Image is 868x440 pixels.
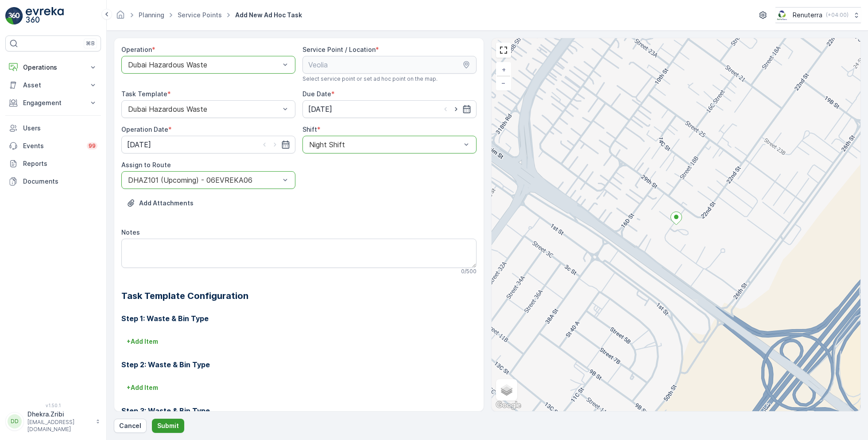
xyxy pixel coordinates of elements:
p: ( +04:00 ) [826,12,849,19]
p: Asset [23,81,83,90]
a: Zoom In [497,63,510,76]
p: Submit [157,421,179,430]
button: +Add Item [121,334,163,349]
img: logo_light-DOdMpM7g.png [26,7,64,25]
h3: Step 3: Waste & Bin Type [121,405,477,416]
p: Dhekra.Zribi [27,410,91,419]
label: Task Template [121,90,167,98]
p: + Add Item [127,337,158,346]
input: dd/mm/yyyy [302,100,477,118]
p: Users [23,124,97,133]
label: Shift [302,126,317,133]
p: Engagement [23,98,83,107]
button: Submit [152,419,184,433]
label: Due Date [302,90,331,98]
a: Open this area in Google Maps (opens a new window) [494,400,523,411]
span: Select service point or set ad hoc point on the map. [302,75,438,82]
a: Planning [139,11,164,19]
h2: Task Template Configuration [121,289,477,302]
p: Documents [23,177,97,186]
button: DDDhekra.Zribi[EMAIL_ADDRESS][DOMAIN_NAME] [5,410,101,433]
input: Veolia [302,56,477,74]
button: Operations [5,59,101,76]
h3: Step 2: Waste & Bin Type [121,359,477,370]
a: Users [5,119,101,137]
button: Cancel [114,419,147,433]
img: logo [5,7,23,25]
a: Homepage [116,13,125,21]
p: + Add Item [127,383,158,392]
label: Operation Date [121,126,168,133]
a: Reports [5,155,101,173]
button: Upload File [121,196,199,210]
p: Events [23,141,81,150]
a: Service Points [178,11,222,19]
button: Asset [5,76,101,94]
img: Screenshot_2024-07-26_at_13.33.01.png [775,10,789,20]
a: Documents [5,173,101,190]
a: Events99 [5,137,101,155]
span: + [502,66,506,73]
p: Operations [23,63,83,72]
span: − [501,79,506,86]
button: Engagement [5,94,101,112]
p: Reports [23,159,97,168]
label: Assign to Route [121,161,171,169]
input: dd/mm/yyyy [121,136,295,153]
label: Service Point / Location [302,46,376,53]
p: Add Attachments [139,199,194,208]
img: Google [494,400,523,411]
a: Layers [497,380,516,400]
button: Renuterra(+04:00) [775,7,861,23]
p: 99 [89,142,96,149]
a: View Fullscreen [497,43,510,57]
label: Operation [121,46,152,53]
p: 0 / 500 [461,268,477,275]
h3: Step 1: Waste & Bin Type [121,313,477,324]
span: v 1.50.1 [5,403,101,408]
label: Notes [121,228,140,236]
p: Renuterra [793,11,822,20]
p: ⌘B [86,40,95,47]
div: DD [8,414,22,428]
button: +Add Item [121,381,163,395]
p: Cancel [119,421,141,430]
a: Zoom Out [497,76,510,90]
p: [EMAIL_ADDRESS][DOMAIN_NAME] [27,419,91,433]
span: Add New Ad Hoc Task [233,11,304,20]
